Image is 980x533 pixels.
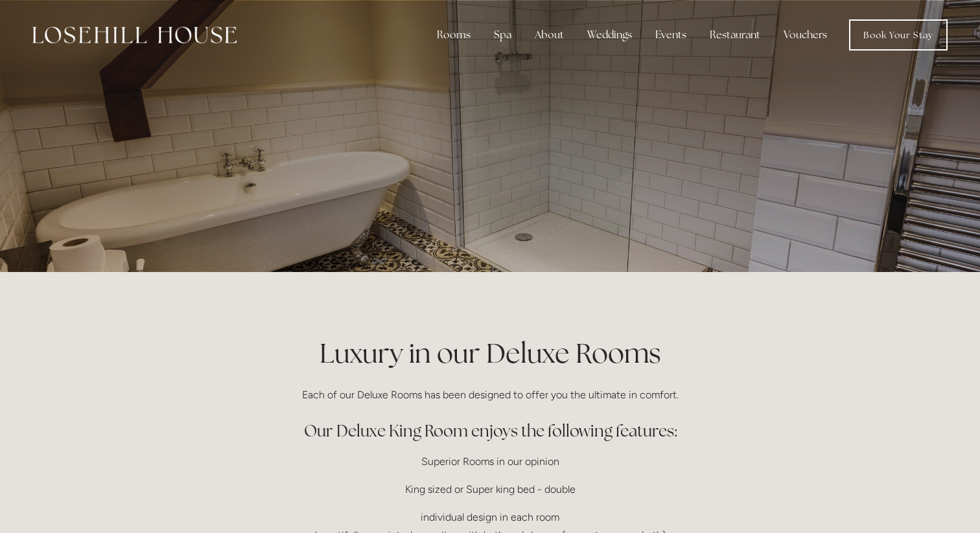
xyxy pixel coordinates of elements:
h1: Luxury in our Deluxe Rooms [180,334,800,372]
a: Vouchers [773,22,837,48]
img: Losehill House [32,27,237,43]
div: Events [645,22,697,48]
p: King sized or Super king bed - double [180,481,800,498]
div: Rooms [426,22,481,48]
div: About [524,22,574,48]
div: Spa [484,22,522,48]
h2: Our Deluxe King Room enjoys the following features: [180,420,800,442]
p: Superior Rooms in our opinion [180,453,800,470]
a: Book Your Stay [849,19,948,51]
div: Weddings [577,22,642,48]
div: Restaurant [699,22,771,48]
p: Each of our Deluxe Rooms has been designed to offer you the ultimate in comfort. [180,386,800,403]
